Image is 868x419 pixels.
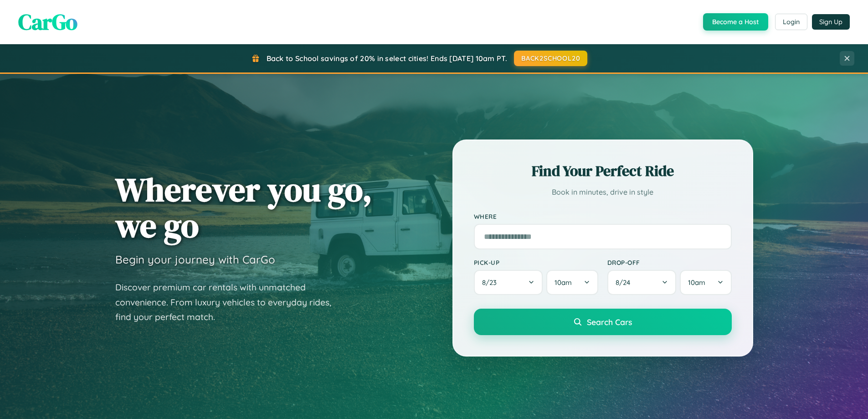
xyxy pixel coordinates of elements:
span: Search Cars [587,317,632,327]
button: 10am [546,270,598,295]
span: 10am [688,278,705,287]
span: Back to School savings of 20% in select cities! Ends [DATE] 10am PT. [267,54,507,63]
button: Sign Up [812,14,850,30]
button: 10am [680,270,731,295]
button: Search Cars [474,309,732,335]
span: CarGo [18,7,77,37]
p: Book in minutes, drive in style [474,186,732,199]
label: Where [474,212,732,220]
button: 8/23 [474,270,543,295]
h3: Begin your journey with CarGo [115,253,275,266]
span: 8 / 24 [616,278,635,287]
span: 10am [555,278,572,287]
button: BACK2SCHOOL20 [514,51,587,66]
h1: Wherever you go, we go [115,171,372,243]
button: 8/24 [607,270,677,295]
button: Login [775,14,807,30]
button: Become a Host [703,13,768,31]
span: 8 / 23 [482,278,501,287]
p: Discover premium car rentals with unmatched convenience. From luxury vehicles to everyday rides, ... [115,280,343,325]
label: Pick-up [474,259,598,266]
h2: Find Your Perfect Ride [474,161,732,181]
label: Drop-off [607,259,732,266]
